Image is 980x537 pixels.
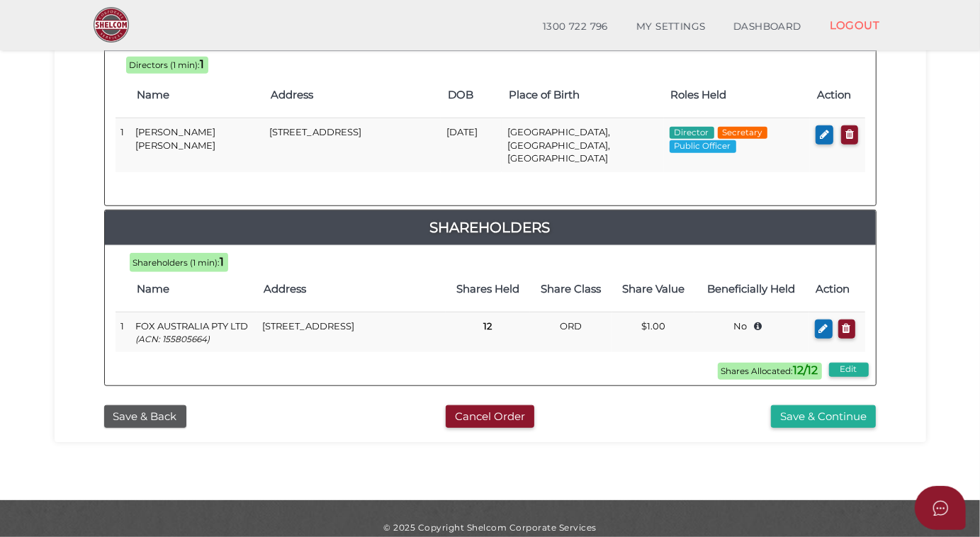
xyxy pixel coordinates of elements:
[794,363,818,377] b: 12/12
[502,118,664,172] td: [GEOGRAPHIC_DATA], [GEOGRAPHIC_DATA], [GEOGRAPHIC_DATA]
[670,140,736,153] span: Public Officer
[130,118,264,172] td: [PERSON_NAME] [PERSON_NAME]
[116,312,130,352] td: 1
[130,60,201,70] span: Directors (1 min):
[483,320,492,332] b: 12
[530,312,612,352] td: ORD
[220,255,225,268] b: 1
[453,283,523,295] h4: Shares Held
[718,127,767,140] span: Secretary
[612,312,694,352] td: $1.00
[619,283,687,295] h4: Share Value
[116,118,130,172] td: 1
[915,486,966,530] button: Open asap
[829,363,869,377] button: Edit
[718,363,822,380] span: Shares Allocated:
[529,13,622,41] a: 1300 722 796
[509,89,657,101] h4: Place of Birth
[670,127,714,140] span: Director
[816,283,858,295] h4: Action
[702,283,802,295] h4: Beneficially Held
[622,13,720,41] a: MY SETTINGS
[104,405,186,429] button: Save & Back
[264,118,441,172] td: [STREET_ADDRESS]
[446,405,534,429] button: Cancel Order
[264,283,439,295] h4: Address
[136,333,251,345] p: (ACN: 155805664)
[137,283,249,295] h4: Name
[105,216,876,239] a: Shareholders
[448,89,495,101] h4: DOB
[537,283,605,295] h4: Share Class
[65,521,916,533] div: © 2025 Copyright Shelcom Corporate Services
[671,89,804,101] h4: Roles Held
[817,89,857,101] h4: Action
[771,405,876,429] button: Save & Continue
[130,312,257,352] td: FOX AUSTRALIA PTY LTD
[133,258,220,268] span: Shareholders (1 min):
[441,118,502,172] td: [DATE]
[257,312,446,352] td: [STREET_ADDRESS]
[694,312,809,352] td: No
[137,89,257,101] h4: Name
[201,57,205,71] b: 1
[719,13,816,41] a: DASHBOARD
[271,89,434,101] h4: Address
[816,11,894,40] a: LOGOUT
